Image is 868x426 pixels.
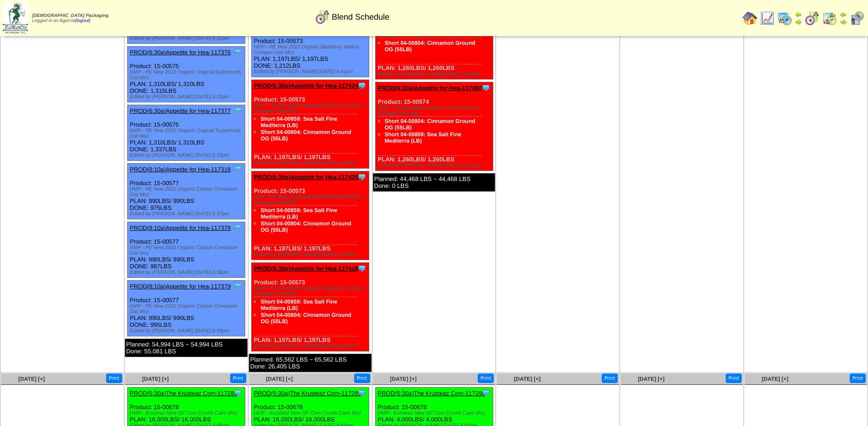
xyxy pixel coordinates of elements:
[254,160,369,166] div: Edited by [PERSON_NAME] [DATE] 2:05am
[75,18,91,23] a: (logout)
[760,11,775,26] img: line_graph.gif
[375,4,493,80] div: Product: 15-00574 PLAN: 1,260LBS / 1,260LBS
[254,343,369,349] div: Edited by [PERSON_NAME] [DATE] 2:12am
[254,265,358,272] a: PROD(6:30p)Appetite for Hea-117426
[805,11,819,26] img: calendarblend.gif
[357,81,367,90] img: Tooltip
[251,21,369,77] div: Product: 15-00573 PLAN: 1,197LBS / 1,197LBS DONE: 1,212LBS
[478,373,494,383] button: Print
[378,71,493,77] div: Edited by [PERSON_NAME] [DATE] 7:25pm
[130,166,231,173] a: PROD(8:10a)Appetite for Hea-117318
[130,186,245,197] div: (WIP - PE New 2022 Organic Classic Cinnamon Oat Mix)
[130,328,245,334] div: Edited by [PERSON_NAME] [DATE] 6:39pm
[233,282,243,291] img: Tooltip
[130,410,245,416] div: (WIP - Krusteaz New GF Cinn Crumb Cake Mix)
[373,173,496,192] div: Planned: 44,468 LBS ~ 44,468 LBS Done: 0 LBS
[130,224,231,231] a: PROD(8:10a)Appetite for Hea-117378
[385,40,475,53] a: Short 04-00804: Cinnamon Ground OG (55LB)
[357,172,367,181] img: Tooltip
[795,11,802,18] img: arrowleft.gif
[127,281,245,336] div: Product: 15-00577 PLAN: 990LBS / 990LBS DONE: 995LBS
[142,376,169,382] a: [DATE] [+]
[254,390,361,397] a: PROD(5:30a)The Krusteaz Com-117289
[254,194,369,205] div: (WIP - PE New 2022 Organic Blueberry Walnut Collagen Oat Mix)
[261,116,337,128] a: Short 04-00859: Sea Salt Fine Mediterra (LB)
[357,264,367,273] img: Tooltip
[357,389,367,398] img: Tooltip
[602,373,618,383] button: Print
[233,48,243,57] img: Tooltip
[315,10,330,24] img: calendarblend.gif
[130,270,245,275] div: Edited by [PERSON_NAME] [DATE] 6:38pm
[32,13,108,18] span: [DEMOGRAPHIC_DATA] Packaging
[261,298,337,311] a: Short 04-00859: Sea Salt Fine Mediterra (LB)
[822,11,837,26] img: calendarinout.gif
[254,252,369,257] div: Edited by [PERSON_NAME] [DATE] 2:06am
[130,107,231,114] a: PROD(6:30a)Appetite for Hea-117377
[106,373,122,383] button: Print
[127,164,245,219] div: Product: 15-00577 PLAN: 990LBS / 990LBS DONE: 975LBS
[385,131,461,144] a: Short 04-00859: Sea Salt Fine Mediterra (LB)
[332,12,389,22] span: Blend Schedule
[254,69,369,75] div: Edited by [PERSON_NAME] [DATE] 6:41pm
[254,44,369,55] div: (WIP - PE New 2022 Organic Blueberry Walnut Collagen Oat Mix)
[850,11,864,26] img: calendarcustomer.gif
[378,410,493,416] div: (WIP - Krusteaz New GF Cinn Crumb Cake Mix)
[254,82,358,89] a: PROD(6:30p)Appetite for Hea-117424
[130,245,245,256] div: (WIP - PE New 2022 Organic Classic Cinnamon Oat Mix)
[743,11,757,26] img: home.gif
[481,83,491,92] img: Tooltip
[130,390,237,397] a: PROD(5:30a)The Krusteaz Com-117288
[233,165,243,174] img: Tooltip
[354,373,370,383] button: Print
[18,376,45,382] span: [DATE] [+]
[777,11,792,26] img: calendarprod.gif
[3,3,28,33] img: zoroco-logo-small.webp
[762,376,788,382] a: [DATE] [+]
[261,207,337,220] a: Short 04-00859: Sea Salt Fine Mediterra (LB)
[261,129,351,142] a: Short 04-00804: Cinnamon Ground OG (55LB)
[254,410,369,416] div: (WIP - Krusteaz New GF Cinn Crumb Cake Mix)
[130,283,231,290] a: PROD(8:10a)Appetite for Hea-117379
[375,82,493,171] div: Product: 15-00574 PLAN: 1,260LBS / 1,260LBS
[514,376,540,382] a: [DATE] [+]
[254,286,369,297] div: (WIP - PE New 2022 Organic Blueberry Walnut Collagen Oat Mix)
[850,373,866,383] button: Print
[32,13,108,23] span: Logged in as Bgarcia
[125,339,248,357] div: Planned: 54,994 LBS ~ 54,994 LBS Done: 55,081 LBS
[385,118,475,131] a: Short 04-00804: Cinnamon Ground OG (55LB)
[130,211,245,217] div: Edited by [PERSON_NAME] [DATE] 6:37pm
[130,94,245,100] div: Edited by [PERSON_NAME] [DATE] 6:32pm
[130,69,245,80] div: (WIP - PE New 2022 Organic Original Superfoods Oat Mix)
[233,389,243,398] img: Tooltip
[254,174,358,181] a: PROD(6:30p)Appetite for Hea-117425
[130,304,245,314] div: (WIP - PE New 2022 Organic Classic Cinnamon Oat Mix)
[230,373,246,383] button: Print
[840,18,847,26] img: arrowright.gif
[249,354,372,372] div: Planned: 65,562 LBS ~ 65,562 LBS Done: 26,405 LBS
[130,153,245,158] div: Edited by [PERSON_NAME] [DATE] 6:33pm
[378,390,485,397] a: PROD(5:30a)The Krusteaz Com-117290
[266,376,293,382] span: [DATE] [+]
[481,389,491,398] img: Tooltip
[795,18,802,26] img: arrowright.gif
[251,263,369,351] div: Product: 15-00573 PLAN: 1,197LBS / 1,197LBS
[840,11,847,18] img: arrowleft.gif
[726,373,742,383] button: Print
[127,105,245,161] div: Product: 15-00575 PLAN: 1,310LBS / 1,310LBS DONE: 1,337LBS
[233,106,243,115] img: Tooltip
[127,47,245,102] div: Product: 15-00575 PLAN: 1,310LBS / 1,310LBS DONE: 1,315LBS
[261,220,351,233] a: Short 04-00804: Cinnamon Ground OG (55LB)
[638,376,664,382] a: [DATE] [+]
[130,49,231,56] a: PROD(6:30a)Appetite for Hea-117376
[127,222,245,278] div: Product: 15-00577 PLAN: 990LBS / 990LBS DONE: 987LBS
[378,85,482,91] a: PROD(6:30a)Appetite for Hea-117460
[251,80,369,169] div: Product: 15-00573 PLAN: 1,197LBS / 1,197LBS
[378,163,493,168] div: Edited by [PERSON_NAME] [DATE] 7:27pm
[390,376,416,382] a: [DATE] [+]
